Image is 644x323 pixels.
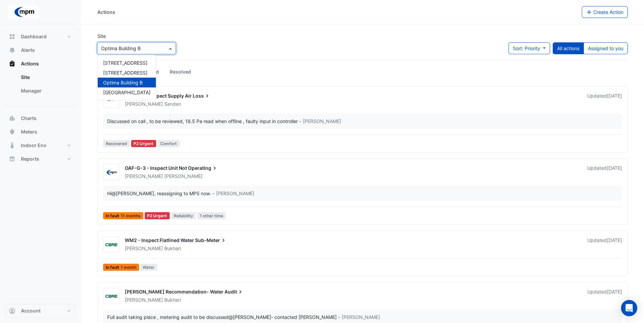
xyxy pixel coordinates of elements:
[125,297,163,303] span: [PERSON_NAME]
[103,140,130,147] span: Recovered
[107,118,298,125] div: Discussed on call , to be reviewed, 18.5 Pa read when offline , faulty input in controller
[103,89,150,95] span: [GEOGRAPHIC_DATA]
[121,214,141,218] span: 11 months
[103,60,147,66] span: [STREET_ADDRESS]
[21,115,37,122] span: Charts
[607,165,622,171] span: Wed 16-Apr-2025 12:21 AWST
[212,190,254,197] span: – [PERSON_NAME]
[103,212,143,219] span: In fault
[5,152,76,166] button: Reports
[125,101,163,107] span: [PERSON_NAME]
[5,57,76,70] button: Actions
[9,47,16,54] app-icon: Alerts
[103,264,139,271] span: In fault
[299,118,341,125] span: – [PERSON_NAME]
[9,115,16,122] app-icon: Charts
[587,237,622,252] div: Updated
[125,173,163,179] span: [PERSON_NAME]
[158,140,180,147] span: Comfort
[125,289,223,295] span: [PERSON_NAME] Recommendation- Water
[125,245,163,251] span: [PERSON_NAME]
[140,264,158,271] span: Water
[121,265,136,269] span: 1 month
[5,70,76,100] div: Actions
[21,128,37,135] span: Meters
[338,314,380,321] span: – [PERSON_NAME]
[125,93,192,99] span: AHU-5-1 - Inspect Supply Air
[224,288,244,295] span: Audit
[21,47,35,54] span: Alerts
[607,93,622,99] span: Wed 27-Aug-2025 11:49 AWST
[5,125,76,139] button: Meters
[164,173,202,180] span: [PERSON_NAME]
[103,80,143,85] span: Optima Building B
[188,165,218,171] span: Operating
[97,33,106,40] label: Site
[16,70,76,84] a: Site
[107,314,337,321] div: Full audit taking place , metering audit to be discussed - contacted [PERSON_NAME]
[21,307,41,314] span: Account
[229,314,271,320] span: liam.dent@cimenviro.com [CIM]
[145,212,170,219] div: P2 Urgent
[21,60,39,67] span: Actions
[607,289,622,295] span: Wed 25-Jun-2025 12:00 AWST
[621,300,637,316] div: Open Intercom Messenger
[8,5,39,19] img: Company Logo
[21,142,46,149] span: Indoor Env
[607,237,622,243] span: Wed 27-Aug-2025 11:45 AWST
[197,212,226,219] span: 1 other time
[164,245,181,252] span: Bukhari
[97,8,115,16] div: Actions
[582,6,628,18] button: Create Action
[98,55,156,100] div: Options List
[103,70,147,76] span: [STREET_ADDRESS]
[5,139,76,152] button: Indoor Env
[103,169,119,176] img: MPM
[131,140,157,147] div: P2 Urgent
[9,128,16,135] app-icon: Meters
[125,237,194,243] span: WM2 - Inspect Flatlined Water
[587,93,622,107] div: Updated
[513,45,540,51] span: Sort: Priority
[5,304,76,318] button: Account
[107,190,211,197] div: Hi , reassigning to MPS now.
[587,288,622,303] div: Updated
[164,101,181,107] span: Senden
[5,112,76,125] button: Charts
[9,60,16,67] app-icon: Actions
[21,33,47,40] span: Dashboard
[9,156,16,162] app-icon: Reports
[5,30,76,43] button: Dashboard
[103,293,119,300] img: CBRE Charter Hall
[508,42,550,54] button: Sort: Priority
[553,42,584,54] button: All actions
[164,297,181,303] span: Bukhari
[9,142,16,149] app-icon: Indoor Env
[5,43,76,57] button: Alerts
[164,65,196,78] a: Resolved
[112,190,154,196] span: karl.senden@wabmscontrols.com [WABMS]
[125,165,187,171] span: OAF-G-3 - Inspect Unit Not
[171,212,196,219] span: Reliability
[16,84,76,98] a: Manager
[103,241,119,248] img: CBRE Charter Hall
[9,33,16,40] app-icon: Dashboard
[21,156,39,162] span: Reports
[593,9,623,15] span: Create Action
[193,93,211,99] span: Loss
[587,165,622,180] div: Updated
[195,237,227,244] span: Sub-Meter
[583,42,628,54] button: Assigned to you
